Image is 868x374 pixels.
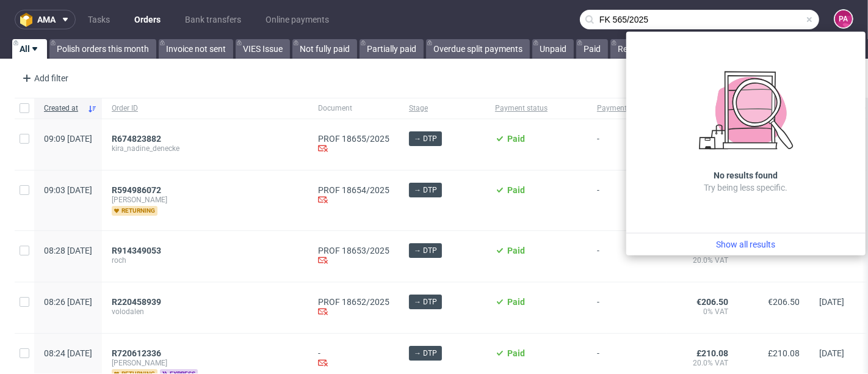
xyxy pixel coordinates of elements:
a: Invoice not sent [159,39,233,59]
button: ama [15,10,76,29]
span: £210.08 [768,348,800,358]
a: R914349053 [112,246,164,255]
a: R720612336 [112,348,164,358]
span: Payment status [495,103,577,114]
a: R220458939 [112,297,164,307]
span: 0% VAT [676,307,728,317]
span: 08:26 [DATE] [44,297,92,307]
span: Created at [44,103,82,114]
a: Not fully paid [292,39,357,59]
a: R594986072 [112,185,164,195]
span: - [597,134,657,155]
span: Payment deadline [597,103,657,114]
a: All [12,39,47,59]
a: Overdue split payments [426,39,530,59]
span: Document [318,103,389,114]
a: Partially paid [360,39,424,59]
span: R914349053 [112,246,161,255]
a: Show all results [631,238,861,251]
span: 09:09 [DATE] [44,134,92,144]
span: - [597,246,657,267]
span: → DTP [414,296,437,307]
span: Paid [507,246,525,255]
span: €206.50 [696,297,728,307]
span: €206.50 [768,297,800,307]
p: Try being less specific. [704,182,787,194]
span: volodalen [112,307,298,317]
span: R220458939 [112,297,161,307]
a: Tasks [81,10,117,29]
a: PROF 18653/2025 [318,246,389,255]
a: PROF 18655/2025 [318,134,389,144]
span: ama [37,15,56,24]
a: Reprint [610,39,653,59]
span: [PERSON_NAME] [112,195,298,205]
a: VIES Issue [236,39,290,59]
span: → DTP [414,348,437,359]
span: - [597,185,657,216]
span: Order ID [112,103,298,114]
a: PROF 18654/2025 [318,185,389,195]
span: roch [112,255,298,265]
a: Orders [127,10,168,29]
span: 09:03 [DATE] [44,185,92,195]
h3: No results found [714,169,778,182]
span: R594986072 [112,185,161,195]
img: logo [20,13,37,27]
span: 08:24 [DATE] [44,348,92,358]
span: → DTP [414,185,437,196]
span: R674823882 [112,134,161,144]
span: - [597,297,657,318]
span: Paid [507,185,525,195]
span: £210.08 [696,348,728,358]
span: [DATE] [819,297,844,307]
span: → DTP [414,133,437,144]
div: - [318,348,389,370]
span: R720612336 [112,348,161,358]
a: Bank transfers [178,10,248,29]
span: 08:28 [DATE] [44,246,92,255]
span: [DATE] [819,348,844,358]
span: → DTP [414,245,437,256]
span: Paid [507,134,525,144]
a: Polish orders this month [49,39,156,59]
a: Online payments [258,10,336,29]
span: Paid [507,297,525,307]
span: 20.0% VAT [676,358,728,368]
a: Paid [576,39,608,59]
span: 20.0% VAT [676,255,728,265]
span: returning [112,206,157,216]
a: Unpaid [532,39,574,59]
figcaption: PA [835,10,852,28]
a: R674823882 [112,134,164,144]
span: Paid [507,348,525,358]
span: kira_nadine_denecke [112,144,298,153]
a: PROF 18652/2025 [318,297,389,307]
span: Stage [409,103,476,114]
div: Add filter [17,68,71,88]
span: [PERSON_NAME] [112,358,298,368]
